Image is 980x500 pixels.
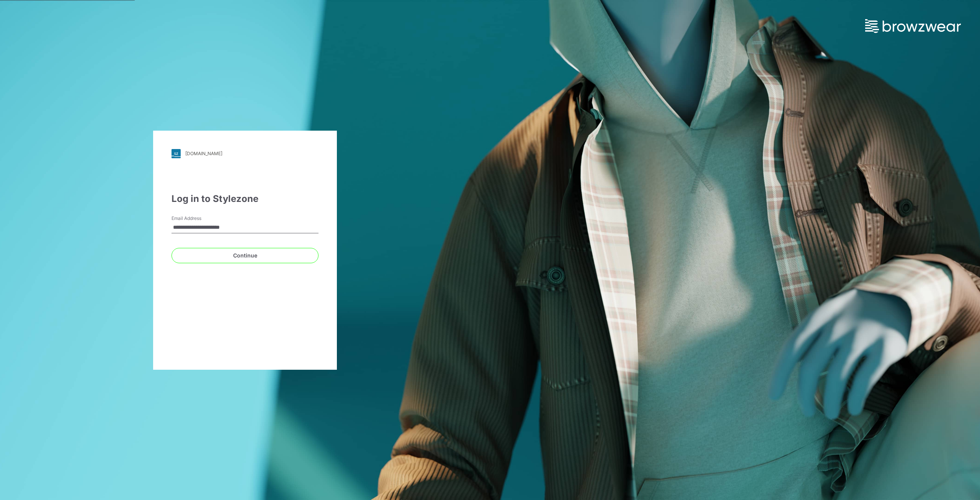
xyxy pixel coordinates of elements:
[185,151,222,156] div: [DOMAIN_NAME]
[171,248,318,263] button: Continue
[171,149,318,158] a: [DOMAIN_NAME]
[171,192,318,206] div: Log in to Stylezone
[171,215,225,222] label: Email Address
[171,149,181,158] img: stylezone-logo.562084cfcfab977791bfbf7441f1a819.svg
[865,19,961,33] img: browzwear-logo.e42bd6dac1945053ebaf764b6aa21510.svg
